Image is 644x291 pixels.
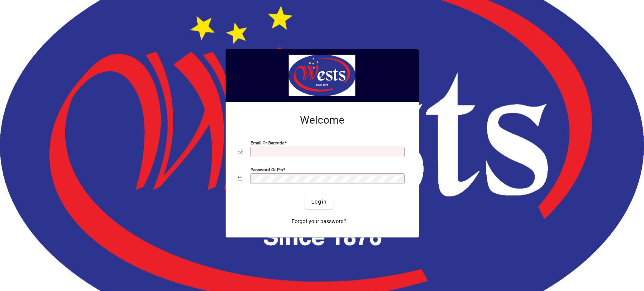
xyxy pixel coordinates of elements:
[311,198,327,206] span: Login
[251,140,284,145] mat-label: Email or Barcode
[292,217,346,225] span: Forgot your password?
[305,195,333,209] button: Login
[238,114,407,127] h2: Welcome
[251,167,283,172] mat-label: Password or Pin
[289,215,349,228] a: Forgot your password?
